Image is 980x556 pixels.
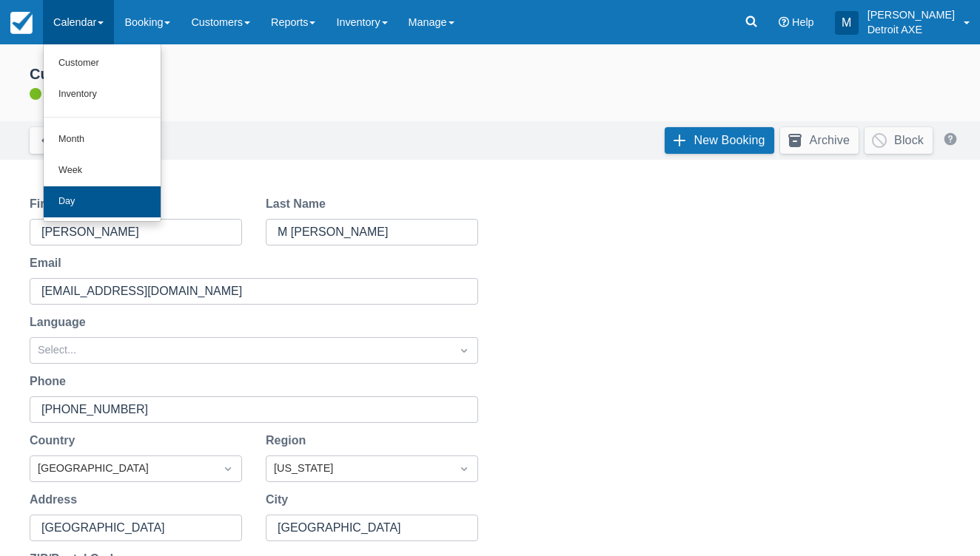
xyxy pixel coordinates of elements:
[44,124,161,155] a: Month
[44,155,161,186] a: Week
[835,11,859,35] div: M
[266,491,294,509] label: City
[30,313,92,331] label: Language
[867,22,955,37] p: Detroit AXE
[30,491,83,509] label: Address
[44,186,161,217] a: Day
[30,373,72,390] label: Phone
[457,461,471,476] span: Dropdown icon
[792,16,814,28] span: Help
[30,195,97,213] label: First Name
[266,195,332,213] label: Last Name
[865,127,933,154] button: Block
[12,65,968,104] div: ACTIVE
[266,432,312,450] label: Region
[30,65,968,84] div: Customer Profile
[10,12,33,34] img: checkfront-main-nav-mini-logo.png
[457,343,471,358] span: Dropdown icon
[43,44,161,222] ul: Calendar
[30,254,67,272] label: Email
[221,461,235,476] span: Dropdown icon
[867,7,955,22] p: [PERSON_NAME]
[38,342,443,359] div: Select...
[780,127,859,154] button: Archive
[30,127,95,154] a: Back
[44,79,161,110] a: Inventory
[665,127,774,154] a: New Booking
[30,432,81,450] label: Country
[779,17,789,27] i: Help
[44,48,161,79] a: Customer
